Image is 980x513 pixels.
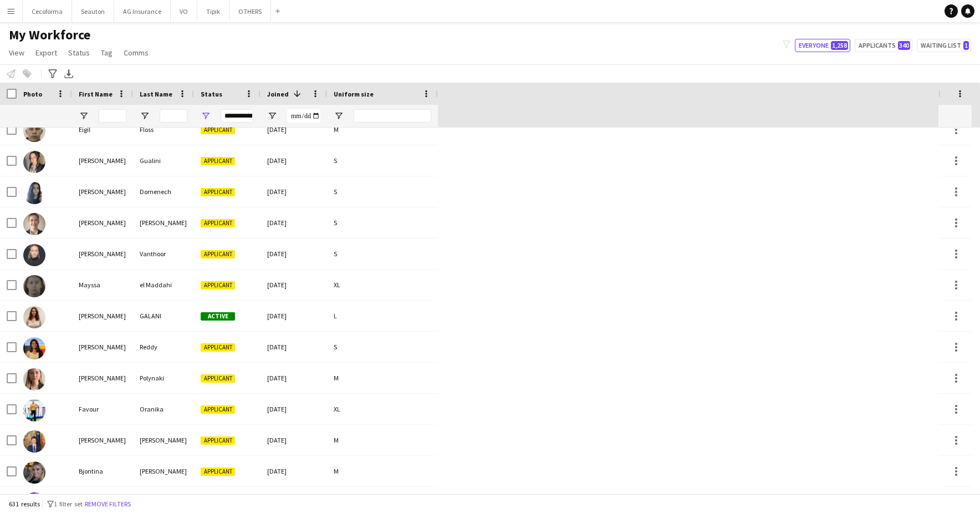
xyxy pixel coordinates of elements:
span: Status [201,90,222,98]
button: Everyone1,258 [795,39,850,52]
div: [DATE] [261,456,327,486]
img: Adrien Desmet [23,430,45,453]
span: Applicant [201,281,235,289]
div: [PERSON_NAME] [72,301,133,331]
div: Gualini [133,145,194,176]
app-action-btn: Export XLSX [62,67,75,80]
span: Export [35,48,57,58]
input: First Name Filter Input [99,109,126,123]
span: XL [334,281,340,289]
div: [PERSON_NAME] [72,145,133,176]
span: 1 filter set [54,500,83,508]
input: Last Name Filter Input [160,109,187,123]
a: Status [64,45,94,60]
button: Open Filter Menu [334,111,344,121]
img: Emma Vanthoor [23,244,45,266]
div: Vanthoor [133,238,194,269]
button: Applicants340 [855,39,912,52]
div: [PERSON_NAME] [72,176,133,207]
span: S [334,156,337,165]
span: M [334,436,339,444]
button: Open Filter Menu [140,111,150,121]
img: NATALIA GALANI [23,306,45,328]
button: Waiting list1 [917,39,971,52]
span: Applicant [201,468,235,476]
span: M [334,374,339,382]
div: el Maddahi [133,270,194,300]
button: Tipik [197,1,229,22]
div: Oranika [133,394,194,424]
span: S [334,219,337,227]
span: View [9,48,24,58]
span: Status [68,48,90,58]
div: [PERSON_NAME] [72,207,133,238]
img: Mayssa el Maddahi [23,275,45,297]
div: [DATE] [261,145,327,176]
span: Active [201,312,235,321]
img: Deenu Reddy [23,337,45,359]
div: [PERSON_NAME] [133,456,194,486]
button: Open Filter Menu [201,111,211,121]
span: 1 [963,41,969,50]
button: AG Insurance [114,1,171,22]
span: Tag [101,48,113,58]
a: Comms [119,45,153,60]
input: Joined Filter Input [287,109,320,123]
div: Favour [72,394,133,424]
div: [DATE] [261,332,327,362]
span: Applicant [201,374,235,383]
app-action-btn: Advanced filters [46,67,59,80]
button: Remove filters [83,498,133,510]
div: [DATE] [261,425,327,455]
img: Eigil Floss [23,120,45,142]
div: [PERSON_NAME] [72,425,133,455]
div: Eigil [72,114,133,145]
img: Maria Domenech [23,182,45,204]
span: XL [334,405,340,413]
span: Applicant [201,436,235,445]
button: Open Filter Menu [267,111,277,121]
input: Uniform size Filter Input [354,109,431,123]
span: First Name [79,90,113,98]
div: Polynaki [133,363,194,393]
span: S [334,343,337,351]
span: Uniform size [334,90,374,98]
a: Tag [96,45,117,60]
div: [DATE] [261,114,327,145]
span: M [334,467,339,475]
span: Applicant [201,157,235,165]
button: OTHERS [229,1,271,22]
div: [PERSON_NAME] [72,332,133,362]
img: Bjontina Hoxha [23,461,45,484]
span: Applicant [201,188,235,196]
img: Lidia Gualini [23,151,45,173]
span: Applicant [201,405,235,414]
span: S [334,187,337,196]
div: [PERSON_NAME] [72,238,133,269]
span: Joined [267,90,289,98]
span: Last Name [140,90,172,98]
div: [PERSON_NAME] [133,425,194,455]
div: [PERSON_NAME] [72,363,133,393]
div: Bjontina [72,456,133,486]
span: Applicant [201,126,235,134]
div: Mayssa [72,270,133,300]
img: Maria Polynaki [23,368,45,390]
span: L [334,312,337,320]
div: [PERSON_NAME] [133,207,194,238]
button: Open Filter Menu [79,111,89,121]
div: Domenech [133,176,194,207]
div: Floss [133,114,194,145]
div: [DATE] [261,394,327,424]
div: [DATE] [261,238,327,269]
span: 340 [898,41,910,50]
span: Applicant [201,343,235,352]
img: Favour Oranika [23,399,45,421]
span: S [334,250,337,258]
span: Photo [23,90,42,98]
div: [DATE] [261,207,327,238]
span: M [334,125,339,134]
div: Reddy [133,332,194,362]
a: View [4,45,29,60]
img: Evelyn Callaert [23,213,45,235]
